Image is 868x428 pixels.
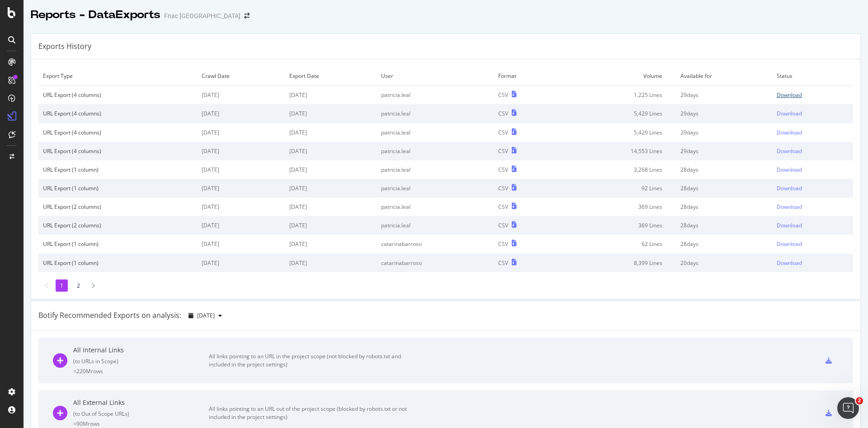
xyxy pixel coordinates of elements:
[43,203,193,211] div: URL Export (2 columns)
[377,235,494,253] td: catarinabarroso
[559,235,676,253] td: 62 Lines
[777,110,849,117] a: Download
[244,13,250,19] div: arrow-right-arrow-left
[377,197,494,216] td: patricia.leal
[498,240,508,248] div: CSV
[285,86,377,105] td: [DATE]
[197,86,284,105] td: [DATE]
[197,160,284,179] td: [DATE]
[43,147,193,155] div: URL Export (4 columns)
[559,142,676,160] td: 14,553 Lines
[43,110,193,117] div: URL Export (4 columns)
[209,352,412,369] div: All links pointing to an URL in the project scope (not blocked by robots.txt and included in the ...
[43,240,193,248] div: URL Export (1 column)
[777,203,802,211] div: Download
[676,86,772,105] td: 29 days
[285,142,377,160] td: [DATE]
[559,104,676,123] td: 5,429 Lines
[559,216,676,235] td: 369 Lines
[498,184,508,192] div: CSV
[197,142,284,160] td: [DATE]
[43,91,193,99] div: URL Export (4 columns)
[31,7,160,23] div: Reports - DataExports
[73,357,209,365] div: ( to URLs in Scope )
[377,104,494,123] td: patricia.leal
[197,123,284,142] td: [DATE]
[777,240,849,248] a: Download
[777,259,802,267] div: Download
[73,420,209,428] div: = 90M rows
[777,91,802,99] div: Download
[38,41,91,52] div: Exports History
[494,67,559,86] td: Format
[73,367,209,375] div: = 220M rows
[777,166,849,173] a: Download
[676,216,772,235] td: 28 days
[777,259,849,267] a: Download
[498,166,508,173] div: CSV
[285,254,377,272] td: [DATE]
[164,11,241,20] div: Fnac [GEOGRAPHIC_DATA]
[559,86,676,105] td: 1,225 Lines
[777,129,802,136] div: Download
[197,312,215,319] span: 2025 Sep. 30th
[498,203,508,211] div: CSV
[209,405,412,421] div: All links pointing to an URL out of the project scope (blocked by robots.txt or not included in t...
[777,91,849,99] a: Download
[197,104,284,123] td: [DATE]
[777,147,802,155] div: Download
[676,179,772,197] td: 28 days
[777,221,802,229] div: Download
[197,179,284,197] td: [DATE]
[43,221,193,229] div: URL Export (2 columns)
[837,397,859,419] iframe: Intercom live chat
[43,129,193,136] div: URL Export (4 columns)
[377,160,494,179] td: patricia.leal
[72,279,85,292] li: 2
[498,91,508,99] div: CSV
[498,259,508,267] div: CSV
[676,142,772,160] td: 29 days
[498,221,508,229] div: CSV
[559,179,676,197] td: 92 Lines
[43,184,193,192] div: URL Export (1 column)
[777,221,849,229] a: Download
[43,166,193,173] div: URL Export (1 column)
[772,67,853,86] td: Status
[197,67,284,86] td: Crawl Date
[197,197,284,216] td: [DATE]
[777,166,802,173] div: Download
[498,110,508,117] div: CSV
[377,179,494,197] td: patricia.leal
[38,310,181,321] div: Botify Recommended Exports on analysis:
[285,179,377,197] td: [DATE]
[676,235,772,253] td: 28 days
[285,197,377,216] td: [DATE]
[285,216,377,235] td: [DATE]
[777,184,802,192] div: Download
[559,254,676,272] td: 8,399 Lines
[826,357,832,364] div: csv-export
[676,67,772,86] td: Available for
[56,279,68,292] li: 1
[777,240,802,248] div: Download
[285,160,377,179] td: [DATE]
[498,129,508,136] div: CSV
[185,308,226,323] button: [DATE]
[676,197,772,216] td: 28 days
[498,147,508,155] div: CSV
[377,142,494,160] td: patricia.leal
[38,67,197,86] td: Export Type
[676,104,772,123] td: 29 days
[197,254,284,272] td: [DATE]
[777,184,849,192] a: Download
[377,67,494,86] td: User
[377,86,494,105] td: patricia.leal
[43,259,193,267] div: URL Export (1 column)
[559,123,676,142] td: 5,429 Lines
[676,123,772,142] td: 29 days
[777,110,802,117] div: Download
[559,160,676,179] td: 3,268 Lines
[777,147,849,155] a: Download
[676,160,772,179] td: 28 days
